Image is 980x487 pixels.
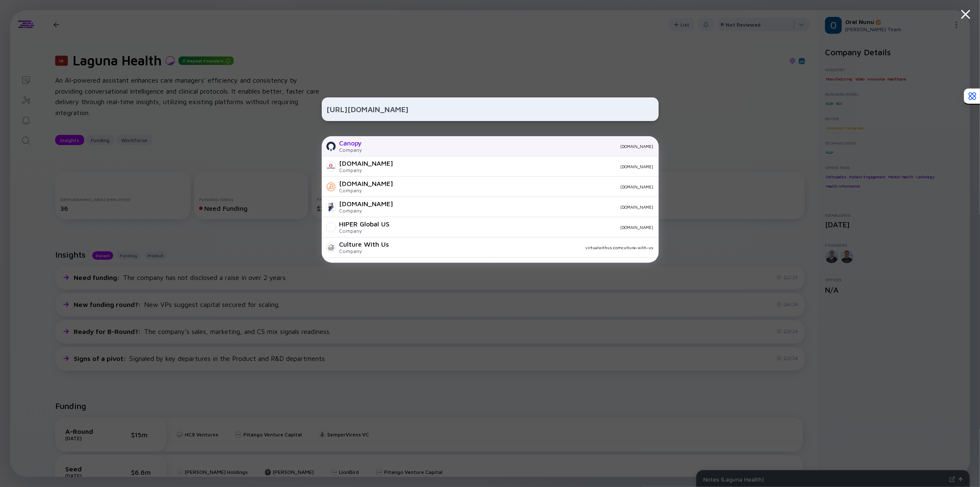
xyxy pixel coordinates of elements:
div: [DOMAIN_NAME] [400,164,654,169]
div: Company [339,147,362,153]
div: Kustom US [339,261,374,268]
div: Company [339,248,389,254]
div: Culture With Us [339,240,389,248]
div: [DOMAIN_NAME] [339,180,393,187]
div: Company [339,207,393,214]
div: Canopy [339,139,362,147]
div: [DOMAIN_NAME] [397,225,654,230]
div: Company [339,187,393,194]
div: [DOMAIN_NAME] [339,200,393,207]
div: [DOMAIN_NAME] [400,184,654,189]
div: virtualwithus.comculture-with-us [396,245,654,250]
div: [DOMAIN_NAME] [369,144,654,149]
div: Company [339,167,393,173]
div: HIPER Global US [339,220,390,228]
div: [DOMAIN_NAME] [339,159,393,167]
div: Company [339,228,390,234]
div: [DOMAIN_NAME] [400,204,654,210]
input: Search Company or Investor... [327,102,654,117]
